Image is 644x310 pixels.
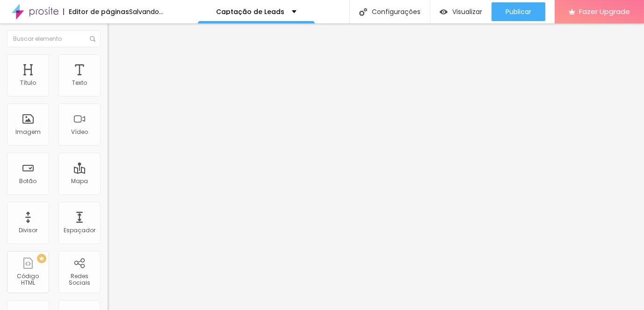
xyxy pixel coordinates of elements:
p: Captação de Leads [217,8,285,15]
iframe: Editor [108,23,644,310]
div: Botão [20,178,37,185]
span: Publicar [506,8,531,15]
div: Redes Sociais [61,273,98,287]
span: Visualizar [452,8,482,15]
img: Icone [359,8,367,16]
div: Vídeo [71,129,88,135]
input: Buscar elemento [7,30,101,47]
div: Mapa [71,178,88,185]
div: Texto [72,80,87,86]
span: Fazer Upgrade [579,7,630,15]
div: Salvando... [129,8,163,15]
div: Editor de páginas [63,8,129,15]
div: Divisor [19,227,37,234]
div: Imagem [15,129,41,135]
div: Título [20,80,36,86]
div: Espaçador [64,227,95,234]
div: Código HTML [9,273,46,287]
img: Icone [90,36,95,42]
img: view-1.svg [440,8,448,16]
button: Visualizar [430,2,492,21]
button: Publicar [492,2,545,21]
